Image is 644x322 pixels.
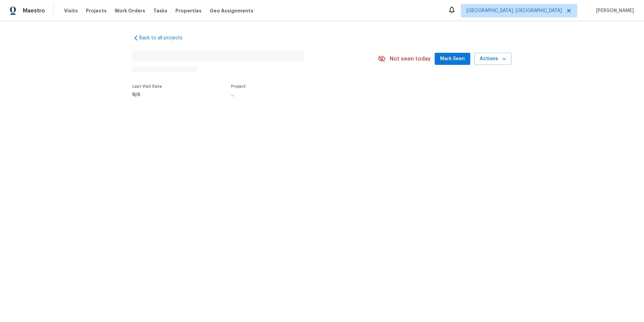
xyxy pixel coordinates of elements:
[231,92,360,97] div: ...
[593,7,634,14] span: [PERSON_NAME]
[480,55,506,63] span: Actions
[390,55,431,62] span: Not seen today
[115,7,145,14] span: Work Orders
[474,53,512,65] button: Actions
[175,7,202,14] span: Properties
[132,92,162,97] div: N/A
[231,84,246,88] span: Project
[86,7,107,14] span: Projects
[153,8,167,13] span: Tasks
[64,7,78,14] span: Visits
[132,35,197,41] a: Back to all projects
[23,7,45,14] span: Maestro
[435,53,470,65] button: Mark Seen
[132,84,162,88] span: Last Visit Date
[467,7,562,14] span: [GEOGRAPHIC_DATA], [GEOGRAPHIC_DATA]
[210,7,253,14] span: Geo Assignments
[440,55,465,63] span: Mark Seen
